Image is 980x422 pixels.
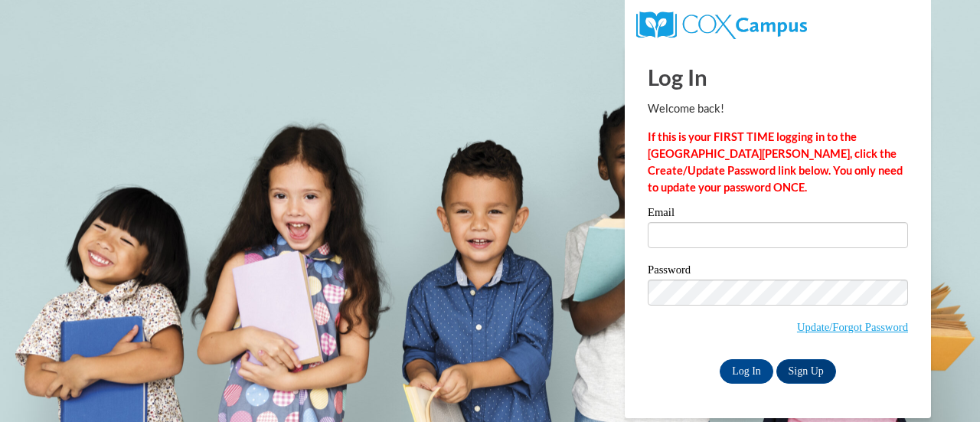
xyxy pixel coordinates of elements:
a: COX Campus [636,18,807,31]
a: Update/Forgot Password [797,321,908,333]
img: COX Campus [636,11,807,39]
p: Welcome back! [648,100,908,117]
strong: If this is your FIRST TIME logging in to the [GEOGRAPHIC_DATA][PERSON_NAME], click the Create/Upd... [648,130,903,194]
input: Log In [720,359,773,384]
label: Email [648,207,908,222]
h1: Log In [648,61,908,93]
a: Sign Up [776,359,836,384]
label: Password [648,264,908,280]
